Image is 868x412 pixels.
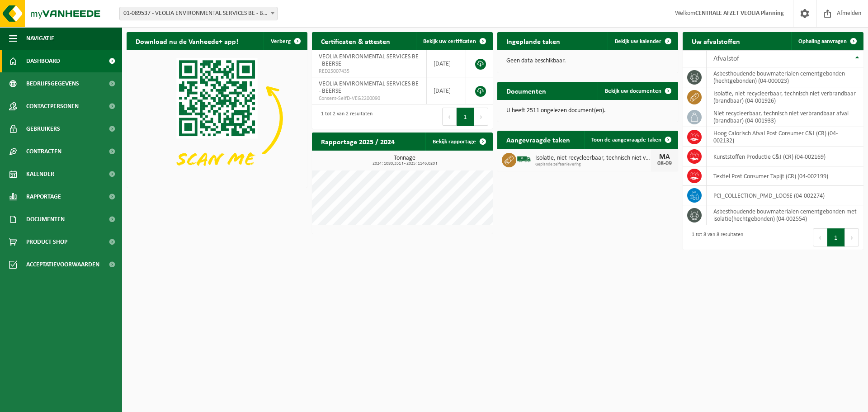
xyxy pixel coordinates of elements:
td: niet recycleerbaar, technisch niet verbrandbaar afval (brandbaar) (04-001933) [707,107,863,127]
span: Product Shop [26,231,67,253]
td: isolatie, niet recycleerbaar, technisch niet verbrandbaar (brandbaar) (04-001926) [707,87,863,107]
h2: Uw afvalstoffen [683,32,749,50]
div: 1 tot 8 van 8 resultaten [687,227,743,247]
td: asbesthoudende bouwmaterialen cementgebonden met isolatie(hechtgebonden) (04-002554) [707,205,863,225]
span: Rapportage [26,185,61,208]
h2: Rapportage 2025 / 2024 [312,133,404,150]
h2: Ingeplande taken [497,32,569,50]
span: RED25007435 [319,68,420,75]
td: Hoog Calorisch Afval Post Consumer C&I (CR) (04-002132) [707,127,863,147]
td: [DATE] [427,77,466,104]
span: Contracten [26,140,61,163]
iframe: chat widget [5,392,151,412]
button: Next [474,108,488,126]
span: Navigatie [26,27,54,50]
td: [DATE] [427,50,466,77]
a: Ophaling aanvragen [791,32,863,50]
span: 01-089537 - VEOLIA ENVIRONMENTAL SERVICES BE - BEERSE [120,7,277,20]
a: Toon de aangevraagde taken [584,131,677,149]
span: Bekijk uw certificaten [423,38,476,44]
a: Bekijk uw certificaten [416,32,492,50]
span: Geplande zelfaanlevering [535,162,651,167]
h2: Certificaten & attesten [312,32,399,50]
span: Bekijk uw documenten [605,88,661,94]
span: Bedrijfsgegevens [26,72,79,95]
p: Geen data beschikbaar. [506,58,669,64]
td: asbesthoudende bouwmaterialen cementgebonden (hechtgebonden) (04-000023) [707,67,863,87]
button: 1 [457,108,474,126]
a: Bekijk uw kalender [608,32,677,50]
td: PCI_COLLECTION_PMD_LOOSE (04-002274) [707,186,863,205]
a: Bekijk rapportage [425,133,492,151]
span: Toon de aangevraagde taken [591,137,661,143]
span: Bekijk uw kalender [615,38,661,44]
span: Contactpersonen [26,95,79,118]
span: 2024: 1080,351 t - 2025: 1146,020 t [316,161,493,166]
td: Kunststoffen Productie C&I (CR) (04-002169) [707,147,863,166]
div: MA [656,153,674,161]
button: Verberg [264,32,307,50]
span: Documenten [26,208,65,231]
span: Isolatie, niet recycleerbaar, technisch niet verbrandbaar (brandbaar) [535,155,651,162]
div: 1 tot 2 van 2 resultaten [316,107,373,127]
span: Gebruikers [26,118,60,140]
span: Verberg [271,38,291,44]
span: VEOLIA ENVIRONMENTAL SERVICES BE - BEERSE [319,53,419,67]
h3: Tonnage [316,155,493,166]
button: 1 [827,228,845,246]
span: Dashboard [26,50,60,72]
button: Previous [813,228,827,246]
span: Kalender [26,163,54,185]
p: U heeft 2511 ongelezen document(en). [506,108,669,114]
span: VEOLIA ENVIRONMENTAL SERVICES BE - BEERSE [319,81,419,95]
h2: Documenten [497,82,555,99]
img: Download de VHEPlus App [127,50,307,186]
span: 01-089537 - VEOLIA ENVIRONMENTAL SERVICES BE - BEERSE [119,7,278,20]
h2: Download nu de Vanheede+ app! [127,32,247,50]
span: Afvalstof [713,55,739,62]
span: Acceptatievoorwaarden [26,253,99,276]
h2: Aangevraagde taken [497,131,579,148]
button: Previous [442,108,457,126]
button: Next [845,228,859,246]
img: BL-SO-LV [516,152,532,167]
span: Ophaling aanvragen [798,38,847,44]
td: Textiel Post Consumer Tapijt (CR) (04-002199) [707,166,863,186]
a: Bekijk uw documenten [598,82,677,100]
span: Consent-SelfD-VEG2200090 [319,95,420,102]
div: 08-09 [656,161,674,167]
strong: CENTRALE AFZET VEOLIA Planning [695,10,784,17]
